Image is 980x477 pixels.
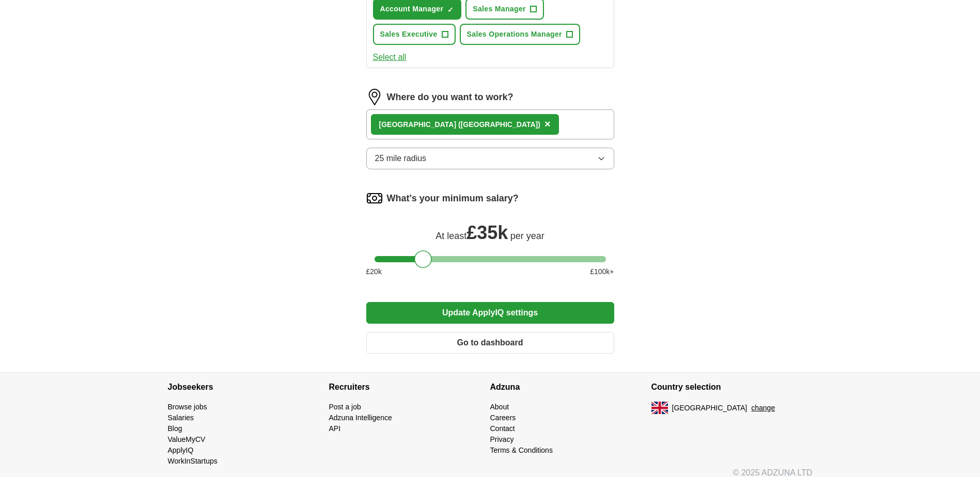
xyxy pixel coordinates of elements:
[672,403,748,414] span: [GEOGRAPHIC_DATA]
[373,51,407,63] button: Select all
[329,424,341,433] a: API
[490,414,516,422] a: Careers
[168,457,217,465] a: WorkInStartups
[510,231,545,241] span: per year
[366,148,614,169] button: 25 mile radius
[366,302,614,324] button: Update ApplyIQ settings
[490,446,553,454] a: Terms & Conditions
[379,120,457,129] strong: [GEOGRAPHIC_DATA]
[545,118,551,130] span: ×
[490,403,509,411] a: About
[373,24,456,45] button: Sales Executive
[375,152,427,165] span: 25 mile radius
[751,403,775,414] button: change
[380,4,444,14] span: Account Manager
[473,4,526,14] span: Sales Manager
[467,29,562,40] span: Sales Operations Manager
[490,424,515,433] a: Contact
[366,89,383,105] img: location.png
[590,266,614,277] span: £ 100 k+
[490,435,514,443] a: Privacy
[651,402,668,414] img: UK flag
[545,117,551,132] button: ×
[466,222,508,243] span: £ 35k
[435,231,466,241] span: At least
[387,192,519,205] label: What's your minimum salary?
[458,120,540,129] span: ([GEOGRAPHIC_DATA])
[380,29,438,40] span: Sales Executive
[447,6,454,14] span: ✓
[168,403,207,411] a: Browse jobs
[387,90,514,104] label: Where do you want to work?
[329,403,361,411] a: Post a job
[168,424,182,433] a: Blog
[168,414,194,422] a: Salaries
[460,24,580,45] button: Sales Operations Manager
[168,435,206,443] a: ValueMyCV
[366,190,383,206] img: salary.png
[651,373,813,402] h4: Country selection
[329,414,392,422] a: Adzuna Intelligence
[168,446,194,454] a: ApplyIQ
[366,266,382,277] span: £ 20 k
[366,332,614,354] button: Go to dashboard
